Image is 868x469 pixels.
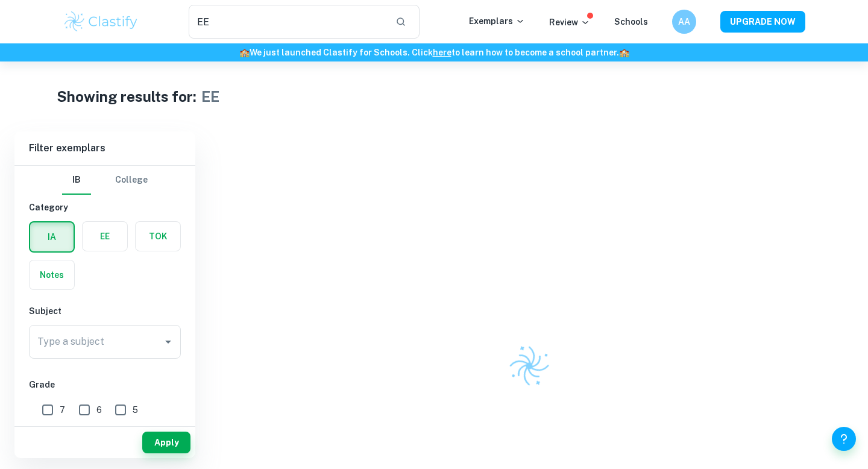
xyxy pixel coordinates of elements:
[672,10,696,34] button: AA
[503,340,556,392] img: Clastify logo
[201,86,219,107] h1: EE
[469,14,525,28] p: Exemplars
[614,17,648,27] a: Schools
[678,15,691,28] h6: AA
[189,5,386,39] input: Search for any exemplars...
[133,403,138,417] span: 5
[720,11,805,33] button: UPGRADE NOW
[30,222,74,251] button: IA
[549,16,590,29] p: Review
[136,222,180,251] button: TOK
[160,333,177,350] button: Open
[619,48,629,57] span: 🏫
[63,10,139,34] img: Clastify logo
[29,201,181,214] h6: Category
[142,432,190,453] button: Apply
[239,48,250,57] span: 🏫
[29,304,181,318] h6: Subject
[62,166,148,195] div: Filter type choice
[96,403,102,417] span: 6
[60,403,65,417] span: 7
[29,378,181,391] h6: Grade
[14,131,195,165] h6: Filter exemplars
[57,86,197,107] h1: Showing results for:
[433,48,451,57] a: here
[115,166,148,195] button: College
[83,222,127,251] button: EE
[30,260,74,289] button: Notes
[832,427,856,451] button: Help and Feedback
[62,166,91,195] button: IB
[2,46,866,59] h6: We just launched Clastify for Schools. Click to learn how to become a school partner.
